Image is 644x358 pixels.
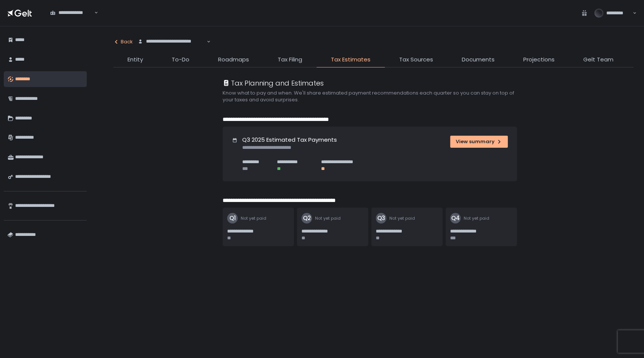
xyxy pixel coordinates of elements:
[523,55,555,64] span: Projections
[377,214,385,222] text: Q3
[128,55,143,64] span: Entity
[241,216,266,221] span: Not yet paid
[303,214,310,222] text: Q2
[138,45,206,52] input: Search for option
[315,216,341,221] span: Not yet paid
[113,34,133,49] button: Back
[50,16,94,24] input: Search for option
[218,55,249,64] span: Roadmaps
[583,55,613,64] span: Gelt Team
[389,216,415,221] span: Not yet paid
[172,55,189,64] span: To-Do
[133,34,211,49] div: Search for option
[278,55,302,64] span: Tax Filing
[451,214,460,222] text: Q4
[331,55,370,64] span: Tax Estimates
[45,5,98,21] div: Search for option
[223,78,324,88] div: Tax Planning and Estimates
[399,55,433,64] span: Tax Sources
[229,214,235,222] text: Q1
[462,55,495,64] span: Documents
[113,38,133,45] div: Back
[242,136,337,144] h1: Q3 2025 Estimated Tax Payments
[450,136,508,148] button: View summary
[223,90,524,103] h2: Know what to pay and when. We'll share estimated payment recommendations each quarter so you can ...
[456,138,502,145] div: View summary
[464,216,489,221] span: Not yet paid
